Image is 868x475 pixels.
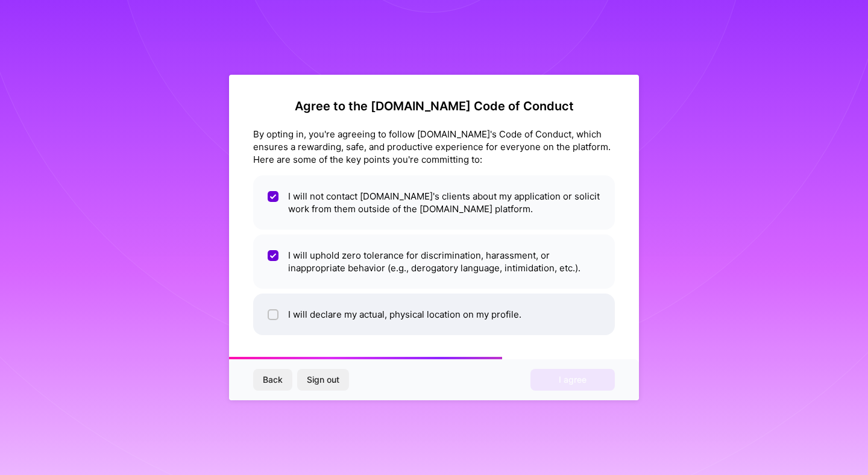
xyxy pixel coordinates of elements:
[307,374,339,386] span: Sign out
[253,294,615,335] li: I will declare my actual, physical location on my profile.
[253,128,615,166] div: By opting in, you're agreeing to follow [DOMAIN_NAME]'s Code of Conduct, which ensures a rewardin...
[297,369,349,391] button: Sign out
[253,99,615,113] h2: Agree to the [DOMAIN_NAME] Code of Conduct
[253,234,615,289] li: I will uphold zero tolerance for discrimination, harassment, or inappropriate behavior (e.g., der...
[253,369,292,391] button: Back
[263,374,283,386] span: Back
[253,175,615,230] li: I will not contact [DOMAIN_NAME]'s clients about my application or solicit work from them outside...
